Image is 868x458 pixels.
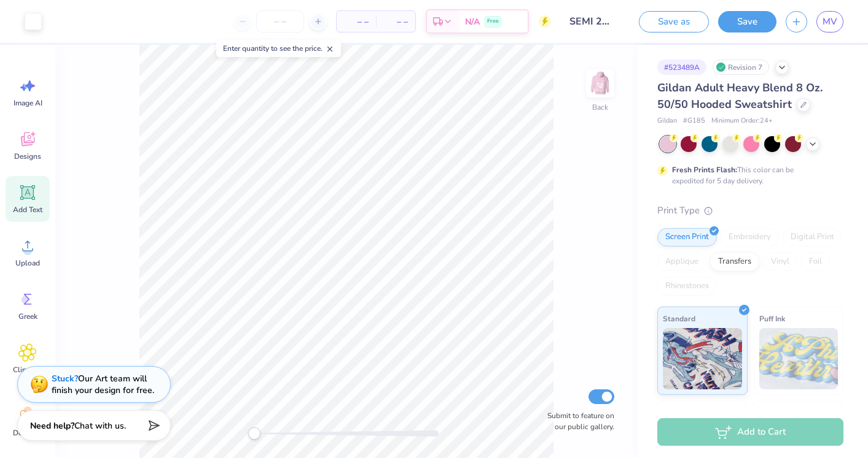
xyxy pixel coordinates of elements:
[663,328,742,389] img: Standard
[663,312,695,325] span: Standard
[465,15,480,28] span: N/A
[74,420,126,432] span: Chat with us.
[672,165,737,175] strong: Fresh Prints Flash:
[759,328,839,389] img: Puff Ink
[7,365,48,384] span: Clipart & logos
[816,11,843,32] a: MV
[672,164,823,186] div: This color can be expedited for 5 day delivery.
[657,228,717,246] div: Screen Print
[718,11,776,32] button: Save
[344,15,369,28] span: – –
[657,80,823,112] span: Gildan Adult Heavy Blend 8 Oz. 50/50 Hooded Sweatshirt
[248,427,260,440] div: Accessibility label
[657,277,717,296] div: Rhinestones
[52,373,154,396] div: Our Art team will finish your design for free.
[588,71,612,96] img: Back
[711,116,773,126] span: Minimum Order: 24 +
[560,9,620,34] input: Untitled Design
[657,253,706,271] div: Applique
[823,15,837,29] span: MV
[256,10,304,32] input: – –
[683,116,705,126] span: # G185
[216,40,341,57] div: Enter quantity to see the price.
[52,373,78,384] strong: Stuck?
[14,151,41,161] span: Designs
[759,312,785,325] span: Puff Ink
[383,15,408,28] span: – –
[487,17,499,26] span: Free
[801,253,830,271] div: Foil
[657,116,677,126] span: Gildan
[710,253,759,271] div: Transfers
[592,102,608,113] div: Back
[15,258,40,268] span: Upload
[30,420,74,432] strong: Need help?
[657,59,706,75] div: # 523489A
[639,11,709,32] button: Save as
[541,410,614,432] label: Submit to feature on our public gallery.
[13,428,42,438] span: Decorate
[721,228,779,246] div: Embroidery
[14,98,42,108] span: Image AI
[13,205,42,215] span: Add Text
[657,204,843,218] div: Print Type
[783,228,842,246] div: Digital Print
[713,59,769,75] div: Revision 7
[18,311,37,321] span: Greek
[763,253,797,271] div: Vinyl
